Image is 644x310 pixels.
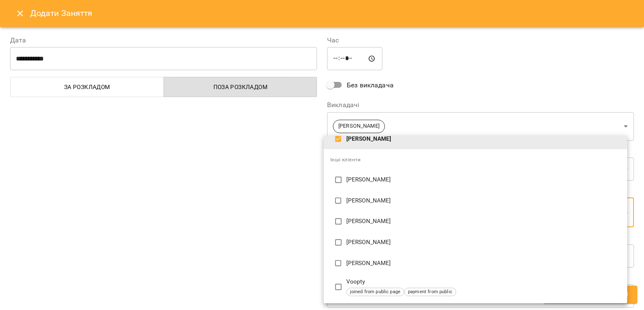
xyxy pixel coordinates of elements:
[346,197,621,205] p: [PERSON_NAME]
[346,217,621,226] p: [PERSON_NAME]
[346,259,621,268] p: [PERSON_NAME]
[346,238,621,247] p: [PERSON_NAME]
[346,176,621,184] p: [PERSON_NAME]
[346,135,621,143] p: [PERSON_NAME]
[347,289,404,296] span: joined from public page
[346,278,621,286] p: Voopty
[330,157,361,163] span: Інші клієнти
[405,289,456,296] span: payment from public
